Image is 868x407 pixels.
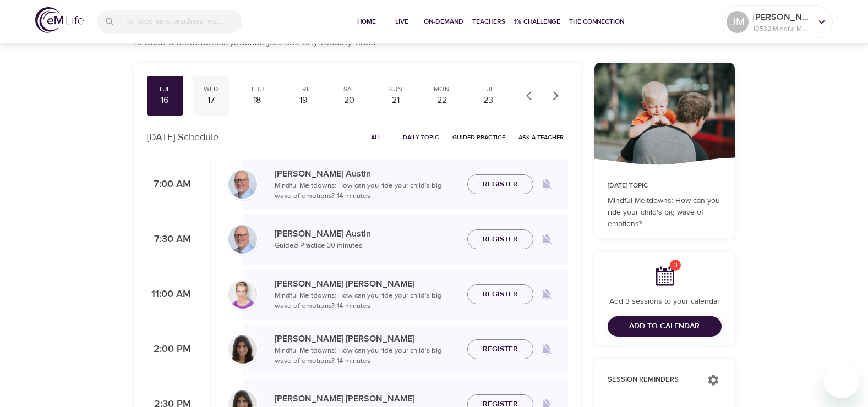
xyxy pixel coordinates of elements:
span: Remind me when a class goes live every Tuesday at 2:00 PM [533,336,560,362]
p: Guided Practice · 30 minutes [275,240,458,251]
p: Add 3 sessions to your calendar [608,296,722,307]
span: Home [353,16,380,28]
p: Mindful Meltdowns: How can you ride your child's big wave of emotions? · 14 minutes [275,180,458,202]
p: Mindful Meltdowns: How can you ride your child's big wave of emotions? · 14 minutes [275,290,458,312]
p: [PERSON_NAME] Austin [275,167,458,180]
span: The Connection [569,16,624,28]
span: Remind me when a class goes live every Tuesday at 7:00 AM [533,171,560,197]
p: Mindful Meltdowns: How can you ride your child's big wave of emotions? [608,195,722,230]
button: Ask a Teacher [514,129,568,146]
p: 7:30 AM [147,232,191,247]
span: 3 [670,260,681,271]
div: 21 [382,94,410,107]
p: [PERSON_NAME] [PERSON_NAME] [275,332,458,345]
div: JM [727,11,749,33]
span: Remind me when a class goes live every Tuesday at 11:00 AM [533,281,560,307]
p: 11:00 AM [147,287,191,302]
div: Mon [428,85,456,94]
div: Wed [197,85,225,94]
span: Remind me when a class goes live every Tuesday at 7:30 AM [533,226,560,252]
div: 23 [474,94,502,107]
div: Sat [336,85,363,94]
div: Thu [243,85,271,94]
img: Jim_Austin_Headshot_min.jpg [228,225,257,254]
button: Register [467,229,533,250]
span: Live [389,16,415,28]
p: [PERSON_NAME] Austin [275,227,458,240]
p: [DATE] Schedule [147,130,219,145]
div: 18 [243,94,271,107]
span: Register [483,288,518,301]
button: Daily Topic [398,129,444,146]
input: Find programs, teachers, etc... [120,10,242,34]
span: On-Demand [424,16,463,28]
span: Ask a Teacher [518,132,564,142]
p: [PERSON_NAME] [753,10,811,24]
p: Mindful Meltdowns: How can you ride your child's big wave of emotions? · 14 minutes [275,345,458,367]
div: 20 [336,94,363,107]
span: 1% Challenge [514,16,560,28]
span: Register [483,178,518,191]
img: Jim_Austin_Headshot_min.jpg [228,170,257,199]
span: Register [483,343,518,356]
img: kellyb.jpg [228,280,257,309]
div: Tue [151,85,178,94]
button: Register [467,284,533,305]
button: Guided Practice [448,129,510,146]
div: 17 [197,94,225,107]
span: Daily Topic [403,132,439,142]
div: Tue [474,85,502,94]
p: Session Reminders [608,375,696,386]
p: 2:00 PM [147,342,191,357]
p: [DATE] Topic [608,181,722,191]
button: Register [467,174,533,195]
div: 16 [151,94,178,107]
span: Register [483,233,518,246]
span: All [363,132,390,142]
button: Add to Calendar [608,316,722,337]
span: Guided Practice [452,132,505,142]
button: All [359,129,394,146]
iframe: Button to launch messaging window [824,363,859,398]
button: Register [467,339,533,360]
span: Teachers [472,16,505,28]
div: Sun [382,85,410,94]
p: [PERSON_NAME] [PERSON_NAME] [275,392,458,405]
p: 7:00 AM [147,177,191,192]
p: 10532 Mindful Minutes [753,24,811,34]
span: Add to Calendar [629,320,700,333]
img: logo [35,7,84,33]
p: [PERSON_NAME] [PERSON_NAME] [275,277,458,290]
div: Fri [290,85,317,94]
div: 19 [290,94,317,107]
div: 22 [428,94,456,107]
img: Lara_Sragow-min.jpg [228,335,257,364]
